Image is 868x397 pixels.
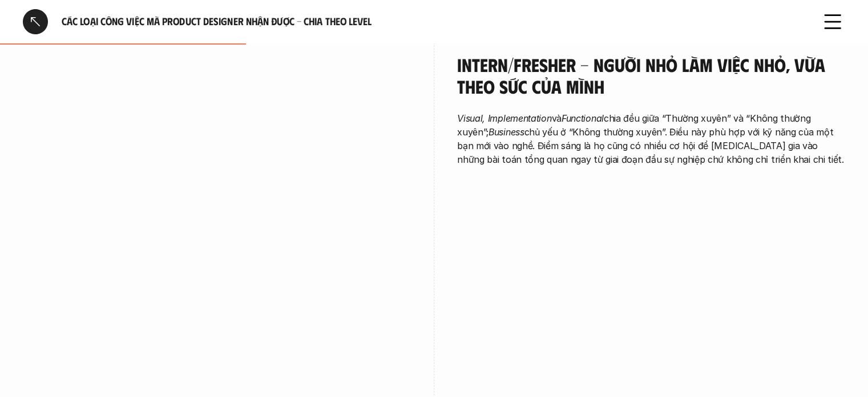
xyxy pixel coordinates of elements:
em: Visual, Implementation [457,113,551,124]
h6: Các loại công việc mà Product Designer nhận được - Chia theo Level [62,15,806,28]
p: và chia đều giữa “Thường xuyên” và “Không thường xuyên”; chủ yếu ở “Không thường xuyên”. Điều này... [457,111,845,166]
iframe: Interactive or visual content [23,54,411,396]
em: Functional [562,113,604,124]
em: Business [488,126,524,138]
h4: Intern/Fresher - Người nhỏ làm việc nhỏ, vừa theo sức của mình [457,54,845,98]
